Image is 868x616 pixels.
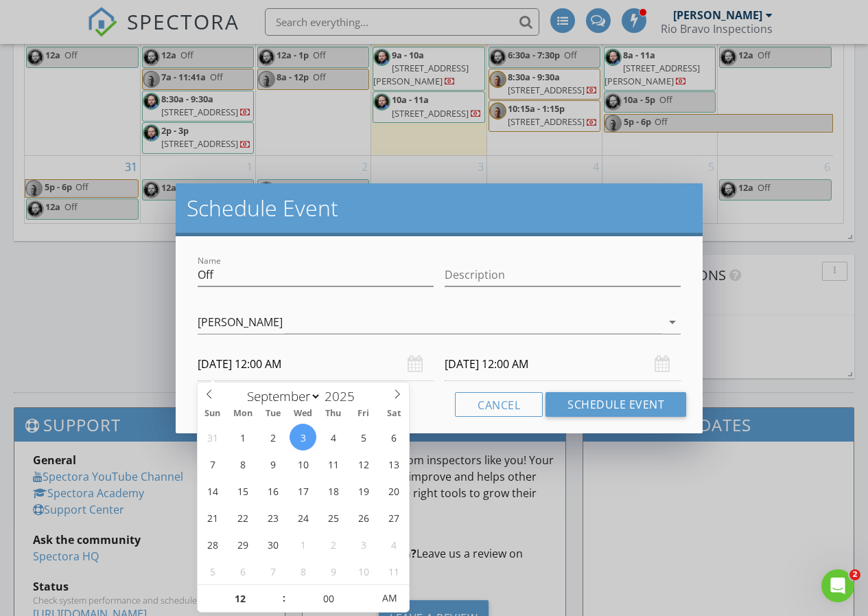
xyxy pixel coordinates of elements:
span: Mon [228,409,258,418]
span: September 6, 2025 [380,424,407,450]
span: Thu [318,409,349,418]
span: September 9, 2025 [259,450,286,477]
span: September 27, 2025 [380,504,407,531]
input: Select date [445,347,681,381]
span: August 31, 2025 [199,424,226,450]
span: October 7, 2025 [259,558,286,584]
span: September 5, 2025 [350,424,377,450]
span: September 1, 2025 [229,424,256,450]
span: September 14, 2025 [199,477,226,504]
input: Select date [198,347,434,381]
span: September 8, 2025 [229,450,256,477]
span: September 15, 2025 [229,477,256,504]
i: arrow_drop_down [664,314,681,330]
span: October 1, 2025 [290,531,316,558]
span: September 7, 2025 [199,450,226,477]
span: September 3, 2025 [290,424,316,450]
span: September 18, 2025 [320,477,347,504]
span: Sat [379,409,409,418]
span: Wed [288,409,318,418]
span: Tue [258,409,288,418]
span: September 17, 2025 [290,477,316,504]
span: September 16, 2025 [259,477,286,504]
span: September 10, 2025 [290,450,316,477]
span: October 11, 2025 [380,558,407,584]
span: September 21, 2025 [199,504,226,531]
span: September 20, 2025 [380,477,407,504]
span: September 11, 2025 [320,450,347,477]
span: September 26, 2025 [350,504,377,531]
span: September 19, 2025 [350,477,377,504]
span: September 29, 2025 [229,531,256,558]
input: Year [321,387,366,405]
iframe: Intercom live chat [821,569,854,602]
h2: Schedule Event [187,194,692,222]
span: September 12, 2025 [350,450,377,477]
span: October 10, 2025 [350,558,377,584]
span: September 25, 2025 [320,504,347,531]
div: [PERSON_NAME] [198,316,283,328]
span: September 13, 2025 [380,450,407,477]
span: October 2, 2025 [320,531,347,558]
span: September 22, 2025 [229,504,256,531]
span: October 5, 2025 [199,558,226,584]
span: 2 [849,569,860,580]
span: September 23, 2025 [259,504,286,531]
span: September 2, 2025 [259,424,286,450]
span: October 4, 2025 [380,531,407,558]
span: September 24, 2025 [290,504,316,531]
span: : [282,584,286,612]
span: Sun [198,409,228,418]
span: September 4, 2025 [320,424,347,450]
button: Schedule Event [546,392,686,417]
span: September 28, 2025 [199,531,226,558]
span: Fri [349,409,379,418]
span: Click to toggle [371,584,408,612]
span: October 8, 2025 [290,558,316,584]
span: September 30, 2025 [259,531,286,558]
button: Cancel [455,392,543,417]
span: October 3, 2025 [350,531,377,558]
span: October 6, 2025 [229,558,256,584]
span: October 9, 2025 [320,558,347,584]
